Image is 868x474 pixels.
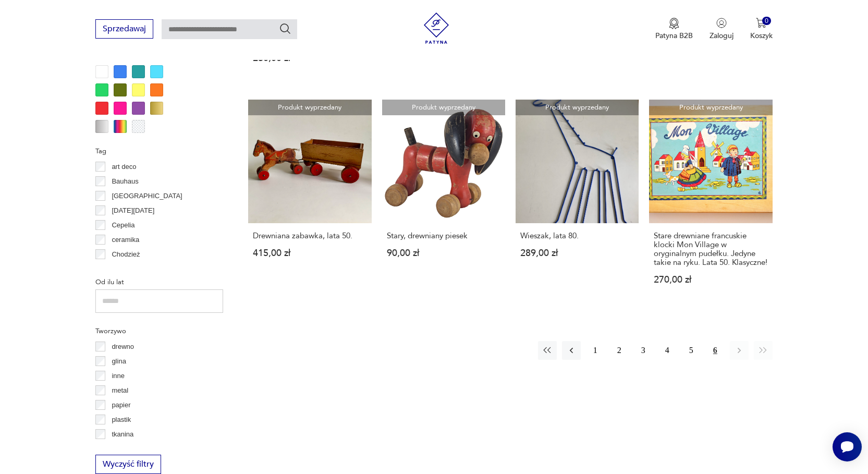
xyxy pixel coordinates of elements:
button: 0Koszyk [750,18,773,41]
p: Zaloguj [710,31,733,41]
button: Sprzedawaj [95,19,153,39]
div: 0 [762,17,771,26]
p: 90,00 zł [387,249,500,258]
p: [DATE][DATE] [112,205,154,216]
a: Produkt wyprzedanyStare drewniane francuskie klocki Mon Village w oryginalnym pudełku. Jedyne tak... [649,100,772,304]
button: 2 [610,341,629,360]
p: Patyna B2B [655,31,693,41]
button: Wyczyść filtry [95,455,161,474]
a: Produkt wyprzedanyStary, drewniany piesekStary, drewniany piesek90,00 zł [382,100,505,304]
button: 4 [658,341,677,360]
h3: Stare drewniane francuskie klocki Mon Village w oryginalnym pudełku. Jedyne takie na ryku. Lata 5... [654,232,767,267]
h3: Wieszak, lata 80. [520,232,634,240]
h3: Stary, drewniany piesek [387,232,500,240]
button: Patyna B2B [655,18,693,41]
img: Ikona koszyka [756,18,766,28]
h3: Drewniana zabawka, lata 50. [253,232,366,240]
a: Sprzedawaj [95,26,153,33]
p: Cepelia [112,220,135,231]
a: Ikona medaluPatyna B2B [655,18,693,41]
button: 1 [586,341,605,360]
iframe: Smartsupp widget button [833,432,862,461]
button: Szukaj [279,22,291,35]
button: 5 [682,341,701,360]
img: Patyna - sklep z meblami i dekoracjami vintage [421,13,452,44]
p: Koszyk [750,31,773,41]
p: tkanina [112,429,133,440]
p: metal [112,385,128,396]
p: art deco [112,161,136,173]
button: Zaloguj [710,18,733,41]
p: plastik [112,414,131,426]
img: Ikona medalu [669,18,679,29]
p: inne [112,370,125,382]
p: papier [112,399,130,411]
button: 3 [634,341,653,360]
p: Tag [95,145,223,157]
a: Produkt wyprzedanyWieszak, lata 80.Wieszak, lata 80.289,00 zł [516,100,639,304]
p: Od ilu lat [95,276,223,288]
p: 270,00 zł [654,275,767,284]
p: 415,00 zł [253,249,366,258]
p: Tworzywo [95,325,223,337]
p: tworzywo sztuczne [112,443,168,455]
p: [GEOGRAPHIC_DATA] [112,190,182,202]
a: Produkt wyprzedanyDrewniana zabawka, lata 50.Drewniana zabawka, lata 50.415,00 zł [248,100,371,304]
p: 230,00 zł [253,54,366,63]
p: ceramika [112,234,139,246]
p: 289,00 zł [520,249,634,258]
p: drewno [112,341,134,353]
button: 6 [706,341,725,360]
p: Chodzież [112,249,140,260]
p: glina [112,356,126,367]
p: Bauhaus [112,176,138,187]
img: Ikonka użytkownika [716,18,727,28]
p: Ćmielów [112,263,138,275]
